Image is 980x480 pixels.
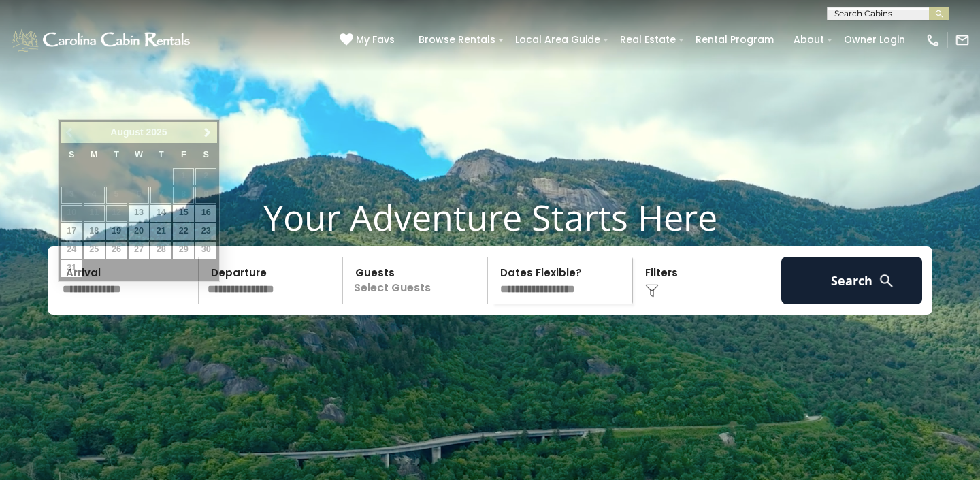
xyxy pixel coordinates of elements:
img: White-1-1-2.png [10,27,194,54]
a: 23 [195,223,216,240]
span: Friday [181,150,186,159]
a: 27 [129,242,150,259]
img: phone-regular-white.png [926,33,941,48]
button: Search [781,257,922,304]
a: 21 [150,223,171,240]
a: 14 [150,205,171,222]
span: Sunday [69,150,74,159]
a: Next [199,124,216,141]
h1: Your Adventure Starts Here [10,196,970,238]
a: 22 [173,223,194,240]
a: 18 [84,223,105,240]
a: 15 [173,205,194,222]
a: 26 [106,242,127,259]
span: 2025 [146,127,167,138]
a: 24 [61,242,82,259]
a: 19 [106,223,127,240]
span: Saturday [203,150,209,159]
a: Browse Rentals [412,29,502,50]
img: mail-regular-white.png [955,33,970,48]
p: Select Guests [347,257,487,304]
a: Owner Login [837,29,912,50]
span: August [110,127,143,138]
span: Monday [91,150,98,159]
a: Local Area Guide [508,29,607,50]
span: Next [202,127,213,138]
span: Tuesday [114,150,119,159]
a: 29 [173,242,194,259]
a: My Favs [340,33,398,48]
span: Thursday [159,150,164,159]
a: Real Estate [613,29,683,50]
a: 31 [61,260,82,277]
a: 30 [195,242,216,259]
img: filter--v1.png [645,284,659,298]
a: About [787,29,831,50]
a: 16 [195,205,216,222]
a: 20 [129,223,150,240]
a: 25 [84,242,105,259]
span: Wednesday [135,150,143,159]
img: search-regular-white.png [878,272,895,289]
a: 13 [129,205,150,222]
a: Rental Program [689,29,781,50]
a: 17 [61,223,82,240]
a: 28 [150,242,171,259]
span: My Favs [356,33,395,47]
